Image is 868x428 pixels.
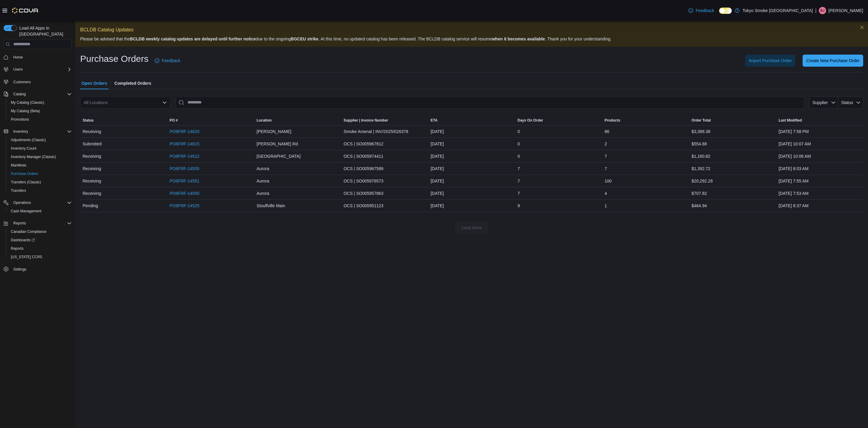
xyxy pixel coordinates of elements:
span: Transfers [8,187,72,194]
span: Purchase Orders [11,171,38,176]
button: Order Total [689,116,776,125]
span: Last Modified [778,118,802,123]
span: 0 [517,153,520,160]
p: [PERSON_NAME] [829,7,863,14]
div: $3,388.38 [689,125,776,138]
span: My Catalog (Beta) [11,109,40,113]
a: Home [11,54,25,61]
span: Transfers (Classic) [8,179,72,186]
div: Bhavik Jogee [819,7,826,14]
button: Home [1,53,74,62]
div: [DATE] 7:58 PM [776,125,863,138]
span: 1 [605,202,607,209]
span: Settings [13,267,26,272]
a: PO6FRF-14555 [170,165,200,172]
span: Load More [462,225,482,231]
button: Inventory [11,128,30,135]
span: Customers [11,78,72,85]
strong: when it becomes available [492,36,545,41]
div: [DATE] [428,138,515,150]
button: Catalog [1,90,74,98]
a: My Catalog (Beta) [8,107,42,115]
span: 7 [605,165,607,172]
button: Last Modified [776,116,863,125]
button: Promotions [6,115,74,124]
span: 7 [605,153,607,160]
span: Dashboards [11,238,35,243]
span: Reports [11,220,72,227]
span: My Catalog (Classic) [8,99,72,106]
span: Order Total [692,118,711,123]
button: Status [838,97,863,109]
span: Users [11,66,72,73]
button: Inventory Manager (Classic) [6,153,74,161]
div: [DATE] 7:53 AM [776,187,863,199]
span: [GEOGRAPHIC_DATA] [256,153,300,160]
span: Reports [13,221,26,226]
span: Home [11,53,72,61]
span: Status [83,118,94,123]
button: Customers [1,77,74,86]
span: Supplier [813,100,828,105]
span: Manifests [11,163,26,168]
span: Cash Management [11,209,41,214]
span: 0 [517,128,520,135]
button: My Catalog (Classic) [6,98,74,107]
span: 2 [605,140,607,147]
span: 4 [605,190,607,197]
span: Feedback [162,58,180,64]
div: [DATE] 8:37 AM [776,200,863,212]
span: Transfers [11,188,26,193]
div: $1,392.72 [689,163,776,175]
span: Inventory [13,129,28,134]
button: Location [254,116,341,125]
button: Users [1,65,74,74]
span: Status [841,100,853,105]
span: Promotions [8,116,72,123]
button: Transfers [6,186,74,195]
span: Reports [8,245,72,252]
span: Open Orders [81,77,107,89]
input: Dark Mode [719,8,732,14]
div: [DATE] 7:55 AM [776,175,863,187]
span: Settings [11,265,72,273]
span: 9 [517,202,520,209]
button: Days On Order [515,116,602,125]
span: [US_STATE] CCRS [11,255,42,259]
span: Home [13,55,23,60]
button: Catalog [11,90,28,98]
button: Users [11,66,25,73]
p: Please be advised that the due to the ongoing . At this time, no updated catalog has been release... [80,36,863,42]
button: Inventory Count [6,144,74,153]
button: Import Purchase Order [745,55,795,67]
button: Products [602,116,689,125]
span: 0 [517,140,520,147]
nav: Complex example [4,50,72,289]
a: Adjustments (Classic) [8,136,48,144]
span: Supplier | Invoice Number [344,118,388,123]
a: PO6FRF-14550 [170,190,200,197]
button: Reports [1,219,74,227]
span: Import Purchase Order [749,58,792,64]
span: Inventory Count [11,146,36,151]
div: OCS | SO005974411 [341,150,428,162]
span: Receiving [83,128,101,135]
span: Customers [13,80,31,84]
span: Catalog [11,90,72,98]
a: Inventory Manager (Classic) [8,153,58,160]
span: Transfers (Classic) [11,180,41,185]
a: Inventory Count [8,145,39,152]
a: [US_STATE] CCRS [8,253,45,261]
div: OCS | SO005967812 [341,138,428,150]
div: OCS | SO005951123 [341,200,428,212]
span: Aurora [256,190,269,197]
span: Canadian Compliance [8,228,72,235]
span: Washington CCRS [8,253,72,261]
span: Load All Apps in [GEOGRAPHIC_DATA] [17,25,72,37]
a: Cash Management [8,208,44,215]
span: [PERSON_NAME] Rd [256,140,298,147]
h1: Purchase Orders [80,53,149,65]
a: PO6FRF-14615 [170,140,200,147]
div: OCS | SO005976573 [341,175,428,187]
